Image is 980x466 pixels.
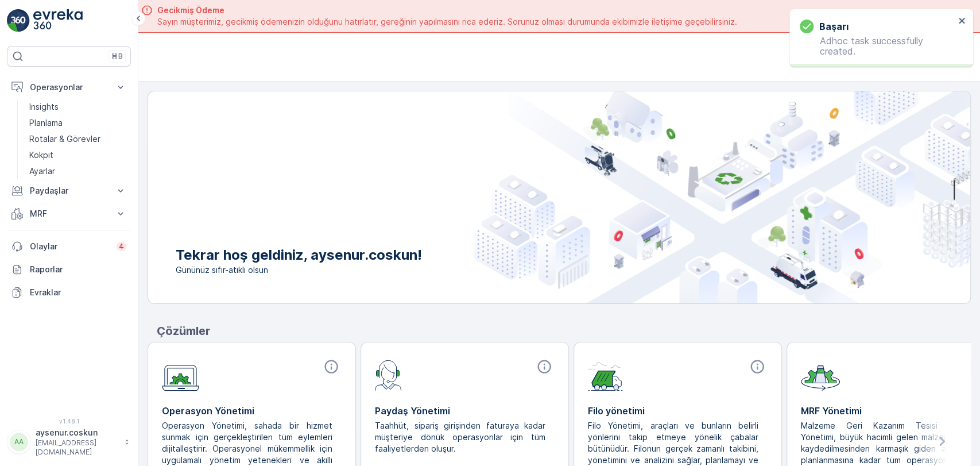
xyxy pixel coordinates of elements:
a: Raporlar [7,258,131,281]
p: aysenur.coskun [36,427,118,438]
p: Insights [29,101,59,113]
p: Rotalar & Görevler [29,133,100,145]
button: close [958,16,966,27]
p: Adhoc task successfully created. [800,36,955,56]
img: module-icon [801,359,840,391]
a: Evraklar [7,281,131,304]
p: Planlama [29,117,63,129]
p: Operasyon Yönetimi [162,404,342,418]
p: Ayarlar [29,165,55,177]
img: module-icon [588,359,623,391]
span: Gününüz sıfır-atıklı olsun [176,264,422,276]
img: logo [7,9,30,32]
p: [EMAIL_ADDRESS][DOMAIN_NAME] [36,438,118,457]
p: Taahhüt, sipariş girişinden faturaya kadar müşteriye dönük operasyonlar için tüm faaliyetlerden o... [375,420,545,455]
p: Evraklar [30,287,126,298]
p: ⌘B [111,52,123,61]
p: Paydaşlar [30,185,108,197]
p: Olaylar [30,241,110,252]
a: Kokpit [25,147,131,163]
a: Insights [25,99,131,115]
p: Kokpit [29,149,53,161]
h3: başarı [819,20,849,33]
img: module-icon [375,359,402,391]
div: AA [10,433,28,451]
p: Raporlar [30,264,126,275]
img: module-icon [162,359,199,391]
p: 4 [119,242,124,251]
p: Tekrar hoş geldiniz, aysenur.coskun! [176,246,422,264]
span: Sayın müşterimiz, gecikmiş ödemenizin olduğunu hatırlatır, gereğinin yapılmasını rica ederiz. Sor... [157,16,737,28]
span: v 1.48.1 [7,418,131,425]
img: city illustration [474,91,970,303]
p: Operasyonlar [30,82,108,93]
p: Çözümler [157,322,971,340]
button: MRF [7,202,131,225]
p: Filo yönetimi [588,404,768,418]
button: AAaysenur.coskun[EMAIL_ADDRESS][DOMAIN_NAME] [7,427,131,457]
button: Operasyonlar [7,76,131,99]
button: Paydaşlar [7,179,131,202]
a: Olaylar4 [7,235,131,258]
a: Ayarlar [25,163,131,179]
a: Planlama [25,115,131,131]
a: Rotalar & Görevler [25,131,131,147]
p: MRF [30,208,108,219]
img: logo_light-DOdMpM7g.png [33,9,83,32]
p: Paydaş Yönetimi [375,404,555,418]
span: Gecikmiş Ödeme [157,5,737,16]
